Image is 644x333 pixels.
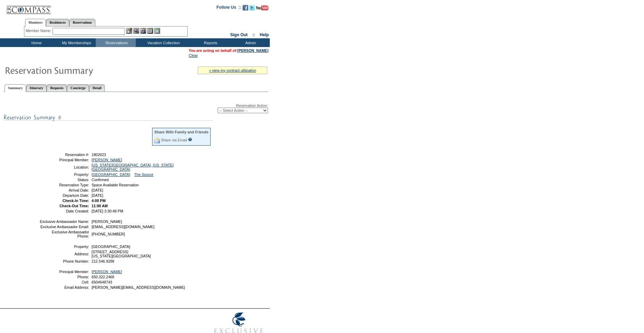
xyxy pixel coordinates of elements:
span: [STREET_ADDRESS] [US_STATE][GEOGRAPHIC_DATA] [92,250,151,258]
td: Reservation #: [39,153,89,157]
td: Property: [39,245,89,249]
a: The Source [134,172,154,177]
span: [PHONE_NUMBER] [92,232,125,236]
a: [PERSON_NAME] [237,48,268,53]
td: Reports [190,38,230,47]
td: Follow Us :: [217,4,241,13]
td: Departure Date: [39,193,89,198]
a: [GEOGRAPHIC_DATA] [92,172,130,177]
a: » view my contract utilization [209,68,256,72]
a: [PERSON_NAME] [92,270,122,274]
td: Reservation Type: [39,183,89,187]
td: My Memberships [56,38,96,47]
td: Principal Member: [39,158,89,162]
span: 11:00 AM [92,204,108,208]
td: Admin [230,38,270,47]
a: [PERSON_NAME] [92,158,122,162]
span: [PERSON_NAME][EMAIL_ADDRESS][DOMAIN_NAME] [92,285,185,289]
span: [DATE] [92,193,103,198]
a: Help [260,32,269,37]
td: Exclusive Ambassador Phone: [39,230,89,238]
img: Reservaton Summary [5,63,144,77]
span: 1802623 [92,153,106,157]
img: Impersonate [140,28,146,34]
span: 650.322.2468 [92,275,114,279]
img: Follow us on Twitter [249,5,255,10]
a: Reservations [69,19,95,26]
td: Phone Number: [39,259,89,263]
div: Member Name: [26,28,53,34]
span: [PERSON_NAME] [92,219,122,224]
img: Become our fan on Facebook [243,5,248,10]
td: Principal Member: [39,270,89,274]
td: Address: [39,250,89,258]
td: Home [16,38,56,47]
span: 4:00 PM [92,199,105,203]
td: Reservations [96,38,136,47]
img: View [133,28,139,34]
span: Confirmed [92,178,109,182]
span: You are acting on behalf of: [189,48,268,53]
a: Share via Email [161,138,187,142]
a: Detail [89,84,105,92]
strong: Check-In Time: [63,199,89,203]
a: Requests [47,84,67,92]
td: Cell: [39,280,89,284]
td: Email Address: [39,285,89,289]
td: Phone: [39,275,89,279]
input: What is this? [188,138,192,141]
a: Subscribe to our YouTube Channel [256,7,268,11]
div: Reservation Action: [3,103,268,113]
div: Share With Family and Friends [154,130,209,134]
td: Status: [39,178,89,182]
a: Itinerary [26,84,47,92]
a: Sign Out [230,32,248,37]
img: subTtlResSummary.gif [3,113,212,122]
td: Arrival Date: [39,188,89,192]
img: Reservations [147,28,153,34]
td: Exclusive Ambassador Name: [39,219,89,224]
span: 6504648743 [92,280,112,284]
img: b_calculator.gif [154,28,160,34]
span: [DATE] [92,188,103,192]
span: Space Available Reservation [92,183,139,187]
img: Subscribe to our YouTube Channel [256,5,268,10]
a: Residences [46,19,69,26]
td: Date Created: [39,209,89,213]
a: Clear [189,53,198,57]
img: b_edit.gif [126,28,132,34]
strong: Check-Out Time: [60,204,89,208]
span: 212.546.9298 [92,259,114,263]
a: Members [25,19,46,26]
td: Vacation Collection [136,38,190,47]
span: [DATE] 3:30:48 PM [92,209,123,213]
a: Become our fan on Facebook [243,7,248,11]
span: [GEOGRAPHIC_DATA] [92,245,130,249]
td: Exclusive Ambassador Email: [39,225,89,229]
a: Concierge [67,84,89,92]
span: :: [252,32,255,37]
a: Summary [5,84,26,92]
a: [US_STATE][GEOGRAPHIC_DATA], [US_STATE][GEOGRAPHIC_DATA] [92,163,174,171]
td: Property: [39,172,89,177]
span: [EMAIL_ADDRESS][DOMAIN_NAME] [92,225,155,229]
a: Follow us on Twitter [249,7,255,11]
td: Location: [39,163,89,171]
